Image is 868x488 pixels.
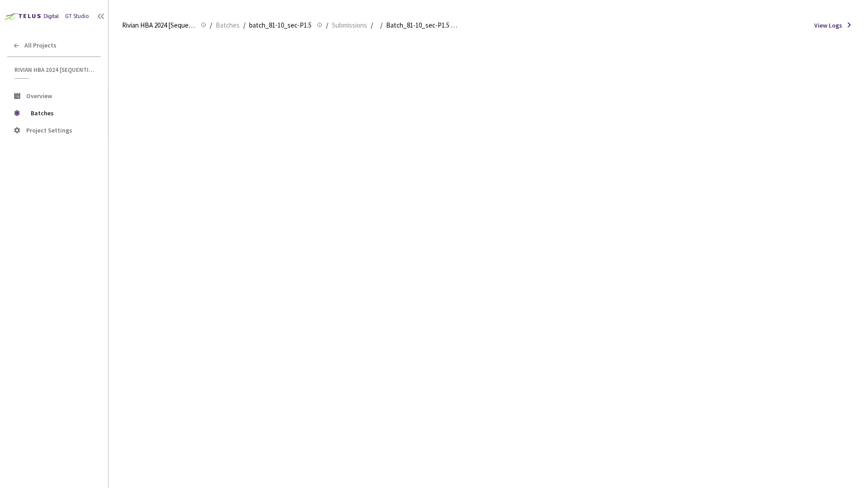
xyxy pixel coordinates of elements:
span: View Logs [814,20,842,30]
span: All Projects [24,42,57,49]
li: / [326,20,328,31]
span: Batches [31,104,93,122]
a: Submissions [330,20,369,30]
li: / [243,20,245,31]
span: Project Settings [26,126,72,134]
span: Rivian HBA 2024 [Sequential] [122,20,195,31]
span: Overview [26,92,52,100]
a: Batches [214,20,241,30]
span: Batch_81-10_sec-P1.5 QC - [DATE] [386,20,459,31]
span: batch_81-10_sec-P1.5 [249,20,311,31]
span: Submissions [332,20,367,31]
li: / [210,20,212,31]
div: GT Studio [65,12,89,21]
span: Rivian HBA 2024 [Sequential] [14,66,95,74]
span: Batches [216,20,240,31]
li: / [380,20,382,31]
li: / [371,20,373,31]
